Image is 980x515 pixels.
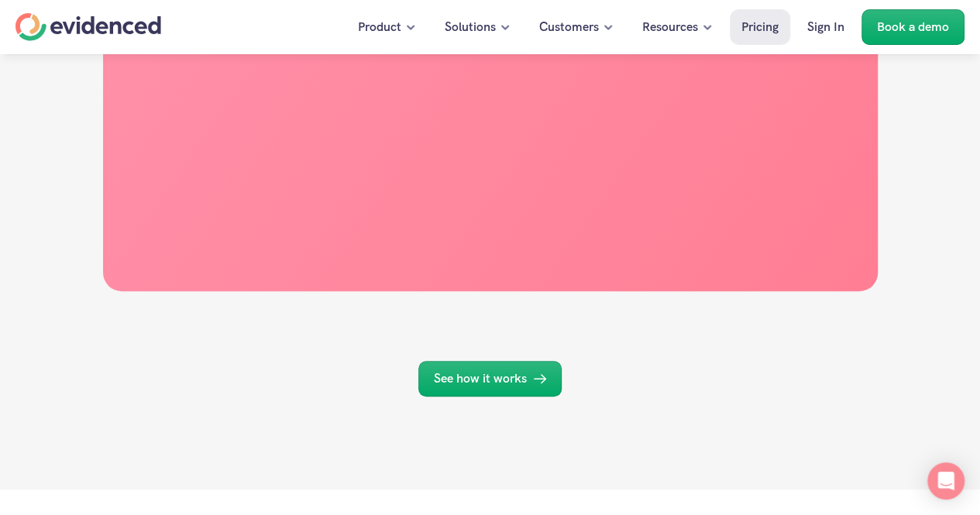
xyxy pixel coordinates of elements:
[434,369,527,389] p: See how it works
[15,13,161,41] a: Home
[741,17,779,37] p: Pricing
[642,17,698,37] p: Resources
[796,9,856,45] a: Sign In
[358,17,401,37] p: Product
[877,17,949,37] p: Book a demo
[445,17,496,37] p: Solutions
[539,17,599,37] p: Customers
[418,361,562,397] a: See how it works
[861,9,965,45] a: Book a demo
[730,9,790,45] a: Pricing
[807,17,844,37] p: Sign In
[927,462,965,500] div: Open Intercom Messenger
